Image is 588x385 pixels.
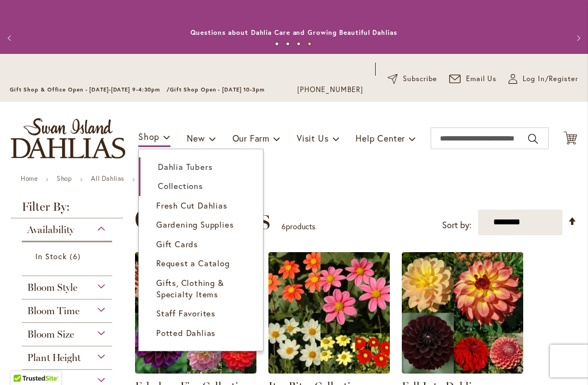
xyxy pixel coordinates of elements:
[156,308,216,319] span: Staff Favorites
[11,118,125,158] a: store logo
[388,74,437,84] a: Subscribe
[466,74,497,84] span: Email Us
[187,132,205,144] span: New
[356,132,405,144] span: Help Center
[8,346,39,377] iframe: Launch Accessibility Center
[402,365,523,376] a: Fall Into Dahlias Collection
[156,219,234,230] span: Gardening Supplies
[268,252,390,374] img: Itsy Bitsy Collection
[156,277,224,300] span: Gifts, Clothing & Specialty Items
[286,42,290,46] button: 2 of 4
[27,305,79,317] span: Bloom Time
[11,201,123,218] strong: Filter By:
[35,250,101,262] a: In Stock 6
[191,28,397,36] a: Questions about Dahlia Care and Growing Beautiful Dahlias
[297,132,328,144] span: Visit Us
[268,365,390,376] a: Itsy Bitsy Collection
[232,132,269,144] span: Our Farm
[566,27,588,49] button: Next
[27,224,74,236] span: Availability
[403,74,437,84] span: Subscribe
[27,328,74,340] span: Bloom Size
[134,203,271,235] span: Collections
[281,221,286,231] span: 6
[275,42,279,46] button: 1 of 4
[135,365,256,376] a: Fabulous Five Collection
[297,42,301,46] button: 3 of 4
[156,258,230,268] span: Request a Catalog
[156,327,216,338] span: Potted Dahlias
[10,86,170,93] span: Gift Shop & Office Open - [DATE]-[DATE] 9-4:30pm /
[27,352,81,364] span: Plant Height
[21,174,38,182] a: Home
[523,74,578,84] span: Log In/Register
[156,200,228,211] span: Fresh Cut Dahlias
[402,252,523,374] img: Fall Into Dahlias Collection
[442,215,471,235] label: Sort by:
[139,235,263,254] a: Gift Cards
[138,131,160,142] span: Shop
[158,161,212,172] span: Dahlia Tubers
[170,86,265,93] span: Gift Shop Open - [DATE] 10-3pm
[70,250,83,262] span: 6
[27,282,77,294] span: Bloom Style
[135,252,256,374] img: Fabulous Five Collection
[158,180,203,191] span: Collections
[449,74,497,84] a: Email Us
[509,74,578,84] a: Log In/Register
[281,218,315,235] p: products
[57,174,72,182] a: Shop
[297,84,363,95] a: [PHONE_NUMBER]
[91,174,124,182] a: All Dahlias
[308,42,311,46] button: 4 of 4
[35,251,67,261] span: In Stock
